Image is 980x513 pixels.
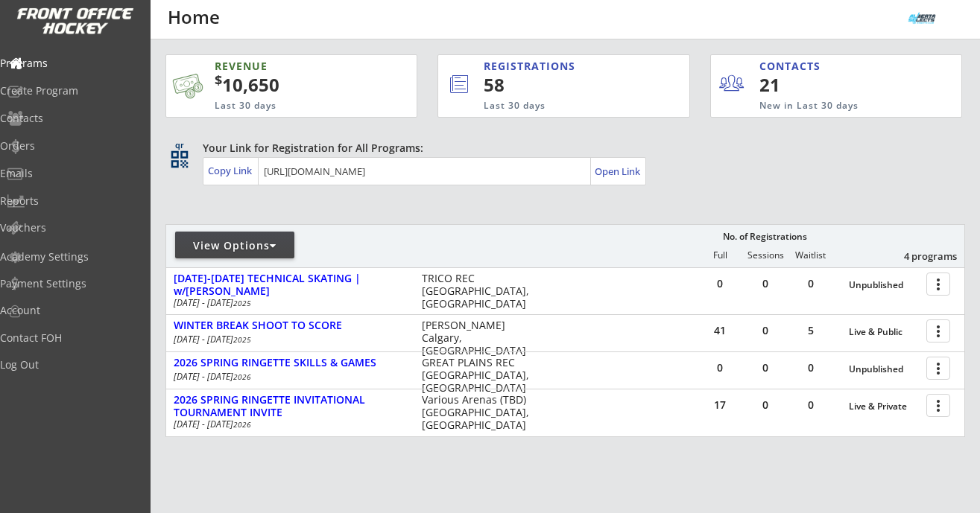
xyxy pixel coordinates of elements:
div: 0 [743,363,788,373]
em: 2025 [233,298,251,308]
div: 5 [788,325,833,336]
div: 17 [698,400,742,410]
div: 4 programs [879,249,957,263]
em: 2025 [233,334,251,345]
button: more_vert [926,319,950,342]
div: View Options [175,238,294,253]
div: 58 [484,72,639,98]
em: 2026 [233,372,251,382]
button: more_vert [926,394,950,417]
div: [DATE] - [DATE] [174,335,402,344]
div: 0 [698,363,742,373]
div: 0 [788,363,833,373]
div: Your Link for Registration for All Programs: [203,141,919,156]
em: 2026 [233,419,251,430]
div: Live & Public [849,327,919,337]
div: 0 [743,400,788,410]
div: [PERSON_NAME] Calgary, [GEOGRAPHIC_DATA] [422,319,539,357]
div: Copy Link [208,164,255,177]
div: CONTACTS [759,59,827,74]
div: No. of Registrations [718,232,811,242]
div: 0 [788,400,833,410]
div: Unpublished [849,364,919,375]
div: [DATE] - [DATE] [174,420,402,429]
div: 0 [788,278,833,289]
button: more_vert [926,357,950,380]
div: Open Link [595,165,642,178]
div: 0 [698,278,742,289]
div: Various Arenas (TBD) [GEOGRAPHIC_DATA], [GEOGRAPHIC_DATA] [422,394,539,431]
div: 2026 SPRING RINGETTE INVITATIONAL TOURNAMENT INVITE [174,394,406,419]
div: REGISTRATIONS [484,59,625,74]
div: Live & Private [849,401,919,412]
div: Unpublished [849,280,919,290]
div: Waitlist [788,250,832,261]
div: [DATE] - [DATE] [174,372,402,381]
div: Full [698,250,742,261]
div: 21 [759,72,851,98]
div: [DATE] - [DATE] [174,299,402,308]
div: 41 [698,325,742,336]
div: WINTER BREAK SHOOT TO SCORE [174,319,406,332]
div: Sessions [743,250,788,261]
sup: $ [215,71,222,89]
div: qr [170,141,188,150]
button: qr_code [168,148,191,171]
div: 2026 SPRING RINGETTE SKILLS & GAMES [174,357,406,369]
div: GREAT PLAINS REC [GEOGRAPHIC_DATA], [GEOGRAPHIC_DATA] [422,357,539,394]
div: [DATE]-[DATE] TECHNICAL SKATING | w/[PERSON_NAME] [174,273,406,298]
div: 0 [743,278,788,289]
div: Last 30 days [484,100,627,112]
a: Open Link [595,161,642,182]
div: 0 [743,325,788,336]
div: REVENUE [215,59,352,74]
div: TRICO REC [GEOGRAPHIC_DATA], [GEOGRAPHIC_DATA] [422,273,539,310]
div: 10,650 [215,72,370,98]
div: New in Last 30 days [759,100,892,112]
button: more_vert [926,273,950,296]
div: Last 30 days [215,100,352,112]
